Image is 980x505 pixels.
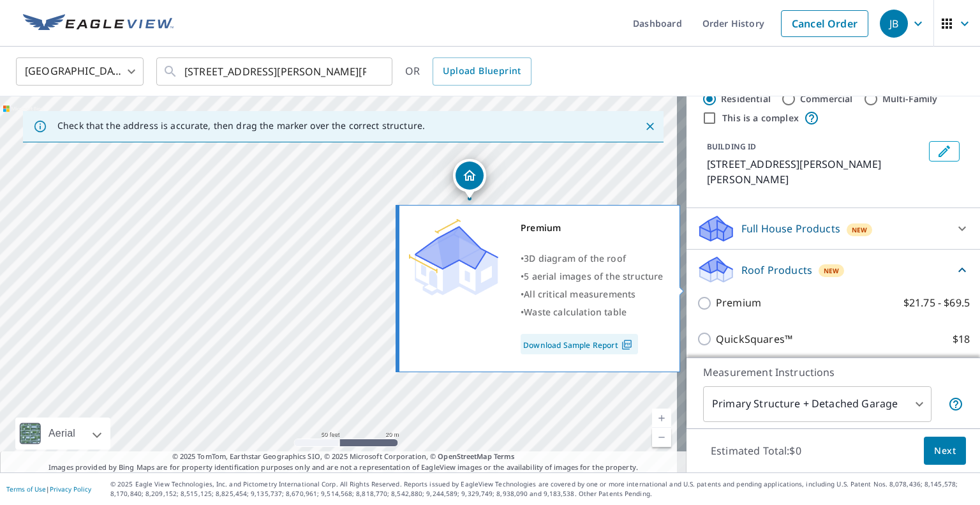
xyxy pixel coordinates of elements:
[524,270,663,282] span: 5 aerial images of the structure
[882,93,938,105] label: Multi-Family
[703,365,963,380] p: Measurement Instructions
[524,306,627,318] span: Waste calculation table
[929,141,960,162] button: Edit building 1
[521,268,664,285] div: •
[824,266,840,276] span: New
[50,485,91,494] a: Privacy Policy
[701,437,812,465] p: Estimated Total: $0
[433,57,531,86] a: Upload Blueprint
[521,219,664,237] div: Premium
[697,255,970,285] div: Roof ProductsNew
[652,428,671,447] a: Current Level 19, Zoom Out
[110,479,974,499] p: © 2025 Eagle View Technologies, Inc. and Pictometry International Corp. All Rights Reserved. Repo...
[16,54,144,89] div: [GEOGRAPHIC_DATA]
[57,120,425,132] p: Check that the address is accurate, then drag the marker over the correct structure.
[716,331,792,347] p: QuickSquares™
[800,93,853,105] label: Commercial
[23,14,174,33] img: EV Logo
[521,250,664,268] div: •
[642,118,658,135] button: Close
[494,451,515,461] a: Terms
[953,331,970,347] p: $18
[184,54,366,89] input: Search by address or latitude-longitude
[934,443,956,459] span: Next
[903,295,970,311] p: $21.75 - $69.5
[741,221,840,236] p: Full House Products
[521,303,664,321] div: •
[405,57,531,86] div: OR
[948,396,963,412] span: Your report will include the primary structure and a detached garage if one exists.
[781,10,868,37] a: Cancel Order
[6,485,91,493] p: |
[45,418,79,449] div: Aerial
[721,93,771,105] label: Residential
[453,159,486,199] div: Dropped pin, building 1, Residential property, 3475 Parmenter Rd Durand, MI 48429
[707,141,756,152] p: BUILDING ID
[703,386,932,422] div: Primary Structure + Detached Garage
[880,10,908,38] div: JB
[618,339,635,350] img: Pdf Icon
[707,156,924,187] p: [STREET_ADDRESS][PERSON_NAME][PERSON_NAME]
[409,219,498,296] img: Premium
[924,437,966,465] button: Next
[438,451,491,461] a: OpenStreetMap
[741,262,812,278] p: Roof Products
[716,295,761,311] p: Premium
[521,285,664,303] div: •
[852,225,868,235] span: New
[15,418,110,449] div: Aerial
[524,288,635,300] span: All critical measurements
[521,334,638,354] a: Download Sample Report
[697,213,970,244] div: Full House ProductsNew
[722,112,799,124] label: This is a complex
[6,485,46,494] a: Terms of Use
[524,252,626,264] span: 3D diagram of the roof
[652,409,671,428] a: Current Level 19, Zoom In
[443,63,521,79] span: Upload Blueprint
[172,451,515,462] span: © 2025 TomTom, Earthstar Geographics SIO, © 2025 Microsoft Corporation, ©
